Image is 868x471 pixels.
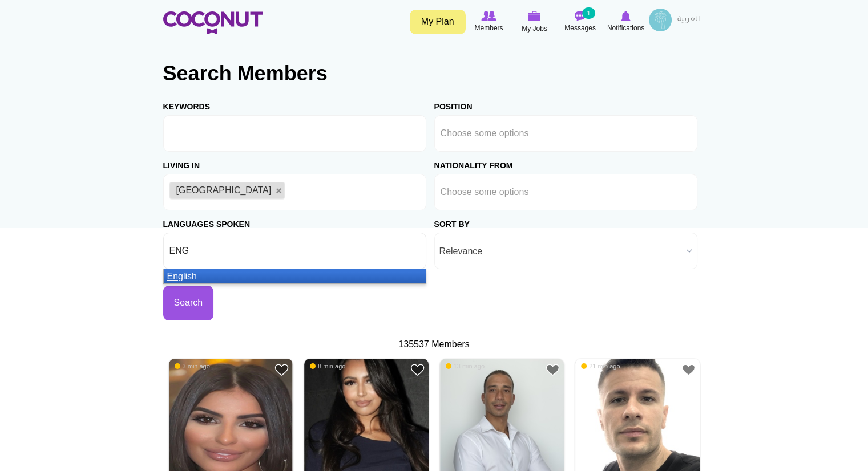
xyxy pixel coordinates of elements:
[410,363,425,377] a: Add to Favourites
[546,363,560,377] a: Add to Favourites
[575,11,586,21] img: Messages
[474,22,503,34] span: Members
[512,9,558,35] a: My Jobs My Jobs
[163,338,705,351] div: 135537 Members
[175,362,210,370] span: 3 min ago
[558,9,603,35] a: Messages Messages 1
[164,269,426,283] li: lish
[163,152,200,171] label: Living in
[163,210,250,230] label: Languages Spoken
[167,271,183,281] em: Eng
[466,9,512,35] a: Browse Members Members
[582,7,595,19] small: 1
[564,22,596,34] span: Messages
[603,9,649,35] a: Notifications Notifications
[434,93,473,112] label: Position
[434,210,470,230] label: Sort by
[163,93,210,112] label: Keywords
[607,22,644,34] span: Notifications
[163,60,705,87] h2: Search Members
[163,11,263,34] img: Home
[274,363,289,377] a: Add to Favourites
[681,363,696,377] a: Add to Favourites
[163,286,214,320] button: Search
[434,152,513,171] label: Nationality From
[410,10,466,34] a: My Plan
[581,362,620,370] span: 21 min ago
[176,185,272,195] span: [GEOGRAPHIC_DATA]
[439,233,682,270] span: Relevance
[481,11,496,21] img: Browse Members
[310,362,345,370] span: 8 min ago
[672,9,705,31] a: العربية
[446,362,485,370] span: 13 min ago
[621,11,631,21] img: Notifications
[528,11,541,21] img: My Jobs
[522,23,547,34] span: My Jobs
